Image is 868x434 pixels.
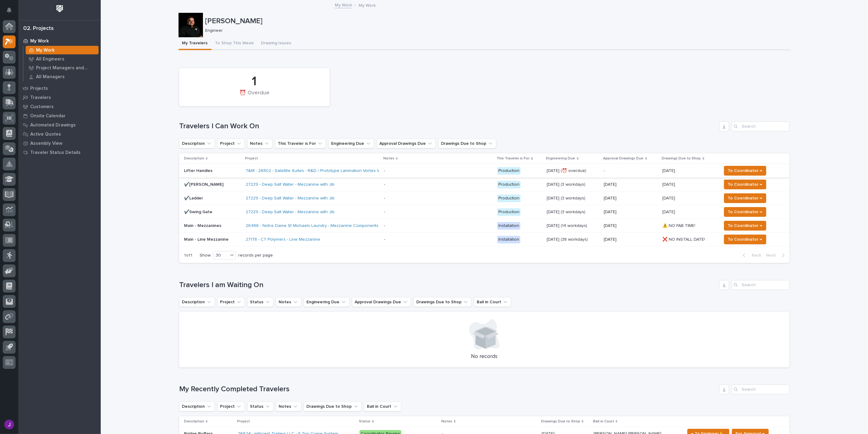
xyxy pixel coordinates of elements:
p: [DATE] (3 workdays) [547,196,599,201]
a: Projects [18,84,101,93]
button: Drawings Due to Shop [304,402,362,411]
p: My Work [36,48,55,53]
span: To Coordinator → [728,236,762,243]
p: My Work [359,2,376,8]
p: ❌ NO INSTALL DATE! [663,236,707,242]
h1: Travelers I am Waiting On [179,281,717,290]
tr: Main - Line Mezzanine27178 - CT Polymers - Line Mezzanine - Installation[DATE] (38 workdays)[DATE... [179,233,790,246]
p: Active Quotes [30,132,61,137]
a: Active Quotes [18,129,101,139]
div: - [384,237,385,242]
p: [DATE] [604,182,658,187]
a: All Engineers [24,55,101,63]
div: - [384,168,385,173]
button: Project [217,297,245,307]
div: Search [732,385,790,394]
p: Automated Drawings [30,122,76,128]
button: Description [179,297,215,307]
p: [DATE] (38 workdays) [547,237,599,242]
div: Production [497,208,521,216]
button: Drawings Due to Shop [414,297,472,307]
span: To Coordinator → [728,181,762,188]
button: Notes [276,297,301,307]
button: Status [247,297,273,307]
button: To Coordinator → [724,166,766,176]
p: Status [359,418,371,425]
div: 1 [190,74,319,89]
a: Traveler Status Details [18,148,101,157]
div: - [384,196,385,201]
a: 27178 - CT Polymers - Line Mezzanine [246,237,320,242]
div: Installation [497,236,520,243]
button: To Coordinator → [724,180,766,189]
p: [PERSON_NAME] [205,17,788,26]
a: T&M - 26802 - Satellite Suites - R&D / Prototype Lamination Vortex Vacuum Lifter [246,168,403,173]
p: Assembly View [30,141,62,146]
h1: My Recently Completed Travelers [179,385,717,394]
p: ✔️Ladder [184,196,241,201]
a: My Work [24,46,101,54]
p: Lifter Handles [184,168,241,173]
a: All Managers [24,72,101,81]
p: Ball in Court [593,418,614,425]
button: Notes [247,139,273,148]
tr: ✔️[PERSON_NAME]27229 - Deep Salt Water - Mezzanine with Jib - Production[DATE] (3 workdays)[DATE]... [179,178,790,191]
span: To Coordinator → [728,208,762,216]
p: Customers [30,104,54,110]
div: Production [497,167,521,175]
p: Project [245,155,258,162]
p: ✔️Swing Gate [184,210,241,215]
p: [DATE] [604,237,658,242]
p: [DATE] [604,196,658,201]
button: Ball in Court [364,402,401,411]
p: Onsite Calendar [30,113,66,119]
a: Customers [18,102,101,111]
div: - [384,223,385,228]
span: Back [748,253,761,258]
button: To Coordinator → [724,235,766,244]
input: Search [732,280,790,290]
button: Description [179,402,215,411]
button: Engineering Due [304,297,349,307]
button: To Coordinator → [724,207,766,217]
p: ⚠️ NO FAB TIME! [663,222,697,228]
a: Project Managers and Engineers [24,64,101,72]
button: To Coordinator → [724,193,766,203]
p: 1 of 1 [179,248,197,263]
button: Approval Drawings Due [352,297,411,307]
button: Drawing Issues [258,37,295,50]
span: To Coordinator → [728,167,762,174]
button: Ball in Court [474,297,511,307]
button: To Coordinator → [724,221,766,231]
p: [DATE] [663,167,677,173]
div: - [384,182,385,187]
p: Engineering Due [546,155,575,162]
p: Notes [441,418,452,425]
p: records per page [238,253,273,258]
p: Main - Line Mezzanine [184,237,241,242]
p: Description [184,155,204,162]
p: Drawings Due to Shop [541,418,580,425]
span: Next [766,253,779,258]
button: Drawings Due to Shop [438,139,496,148]
button: This Traveler is For [275,139,326,148]
tr: Lifter HandlesT&M - 26802 - Satellite Suites - R&D / Prototype Lamination Vortex Vacuum Lifter - ... [179,164,790,178]
p: [DATE] [663,208,677,215]
button: Notes [276,402,301,411]
img: Workspace Logo [54,3,65,14]
button: To Shop This Week [212,37,258,50]
tr: Main - Mezzanines26486 - Notre Dame St Michaels Laundry - Mezzanine Components - Installation[DAT... [179,219,790,233]
p: [DATE] [663,195,677,201]
p: ✔️[PERSON_NAME] [184,182,241,187]
button: Next [764,253,790,258]
a: Automated Drawings [18,120,101,129]
p: Traveler Status Details [30,150,81,155]
div: 02. Projects [23,25,54,32]
p: Projects [30,86,48,91]
div: Installation [497,222,520,230]
a: 26486 - Notre Dame St Michaels Laundry - Mezzanine Components [246,223,378,228]
div: ⏰ Overdue [190,90,319,103]
p: [DATE] [604,210,658,215]
p: All Managers [36,74,65,80]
